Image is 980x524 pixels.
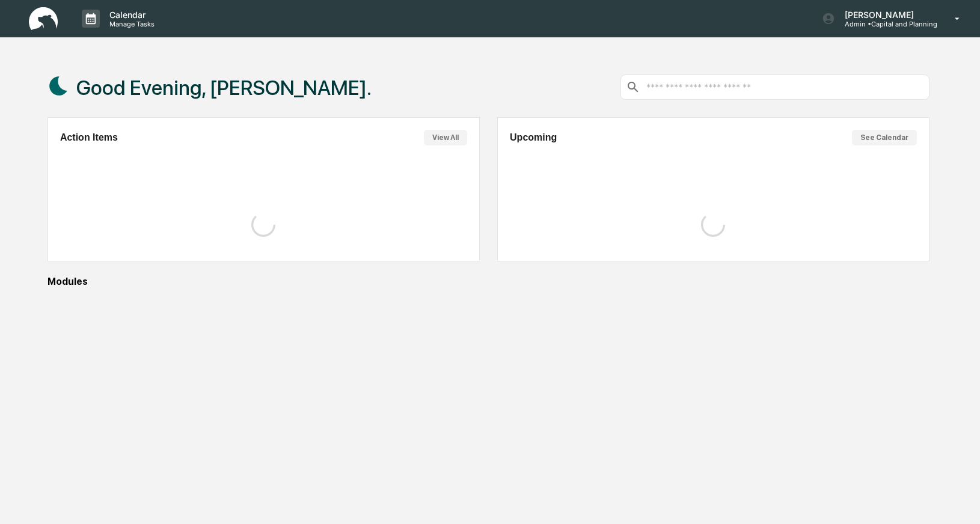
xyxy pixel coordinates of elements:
[100,10,161,20] p: Calendar
[60,132,118,143] h2: Action Items
[835,10,937,20] p: [PERSON_NAME]
[852,130,917,145] button: See Calendar
[424,130,467,145] button: View All
[100,20,161,28] p: Manage Tasks
[510,132,557,143] h2: Upcoming
[29,7,58,31] img: logo
[47,276,929,287] div: Modules
[76,76,372,100] h1: Good Evening, [PERSON_NAME].
[835,20,937,28] p: Admin • Capital and Planning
